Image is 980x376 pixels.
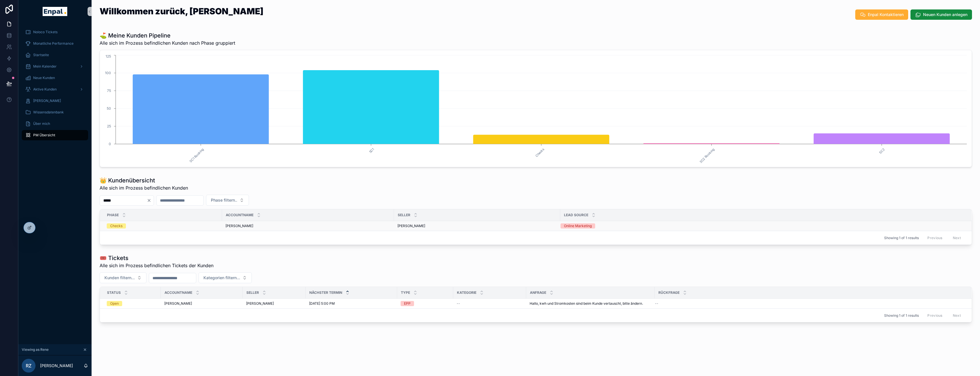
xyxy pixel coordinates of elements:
[100,32,235,40] h1: ⛳ Meine Kunden Pipeline
[401,290,410,295] span: Type
[309,301,394,306] a: [DATE] 5:00 PM
[110,223,122,229] div: Checks
[33,110,64,115] span: Wissensdatenbank
[22,107,88,117] a: Wissensdatenbank
[530,301,651,306] a: Hallo, kwh und Stromkosten sind beim Kunde vertauscht, bitte ändern.
[561,223,964,229] a: Online Marketing
[43,7,67,16] img: App logo
[699,147,715,164] text: SC2 Booking
[855,9,908,20] button: Enpal Kontaktieren
[104,275,135,281] span: Kunden filtern...
[40,363,73,369] p: [PERSON_NAME]
[530,301,643,306] span: Hallo, kwh und Stromkosten sind beim Kunde vertauscht, bitte ändern.
[203,275,240,281] span: Kategorien filtern...
[655,301,964,306] a: --
[100,40,235,46] span: Alle sich im Prozess befindlichen Kunden nach Phase gruppiert
[457,301,460,306] span: --
[106,54,111,58] tspan: 125
[33,30,58,34] span: Noloco Tickets
[534,147,545,158] text: Checks
[22,38,88,49] a: Monatliche Performance
[923,12,967,17] span: Neuen Kunden anlegen
[33,133,55,137] span: PM Übersicht
[33,41,74,46] span: Monatliche Performance
[22,130,88,140] a: PM Übersicht
[189,147,205,163] text: SC1 Booking
[398,213,410,217] span: Seller
[164,301,192,306] span: [PERSON_NAME]
[246,301,274,306] span: [PERSON_NAME]
[107,88,111,93] tspan: 75
[107,213,119,217] span: Phase
[105,71,111,75] tspan: 100
[33,99,61,103] span: [PERSON_NAME]
[530,290,546,295] span: Anfrage
[33,64,57,69] span: Mein Kalender
[22,50,88,60] a: Startseite
[103,54,968,164] div: chart
[33,76,55,80] span: Neue Kunden
[884,313,919,318] span: Showing 1 of 1 results
[33,87,57,92] span: Aktive Kunden
[22,347,49,352] span: Viewing as Rene
[199,272,252,283] button: Select Button
[211,197,237,203] span: Phase filtern..
[22,84,88,95] a: Aktive Kunden
[100,176,188,184] h1: 👑 Kundenübersicht
[564,223,592,229] div: Online Marketing
[26,362,31,369] span: RZ
[655,301,658,306] span: --
[109,142,111,146] tspan: 0
[226,213,254,217] span: Accountname
[401,301,450,306] a: EPP
[110,301,119,306] div: Open
[100,262,213,269] span: Alle sich im Prozess befindlichen Tickets der Kunden
[910,9,972,20] button: Neuen Kunden anlegen
[107,124,111,128] tspan: 25
[246,290,259,295] span: Seller
[246,301,302,306] a: [PERSON_NAME]
[100,272,146,283] button: Select Button
[397,224,557,228] a: [PERSON_NAME]
[309,301,335,306] span: [DATE] 5:00 PM
[107,290,121,295] span: Status
[107,301,157,306] a: Open
[22,73,88,83] a: Neue Kunden
[22,27,88,37] a: Noloco Tickets
[18,23,92,148] div: scrollable content
[107,223,219,229] a: Checks
[164,301,239,306] a: [PERSON_NAME]
[22,119,88,129] a: Über mich
[878,147,885,154] text: SC2
[884,236,919,240] span: Showing 1 of 1 results
[33,53,49,57] span: Startseite
[22,96,88,106] a: [PERSON_NAME]
[100,254,213,262] h1: 🎟️ Tickets
[147,198,154,203] button: Clear
[457,290,476,295] span: Kategorie
[397,224,425,228] span: [PERSON_NAME]
[404,301,411,306] div: EPP
[564,213,588,217] span: Lead Source
[457,301,523,306] a: --
[225,224,391,228] a: [PERSON_NAME]
[33,121,50,126] span: Über mich
[22,61,88,72] a: Mein Kalender
[368,147,375,154] text: SC1
[100,184,188,191] span: Alle sich im Prozess befindlichen Kunden
[100,7,264,15] h1: Willkommen zurück, [PERSON_NAME]
[309,290,342,295] span: Nächster Termin
[658,290,680,295] span: Rückfrage
[868,12,904,17] span: Enpal Kontaktieren
[225,224,253,228] span: [PERSON_NAME]
[107,106,111,111] tspan: 50
[165,290,192,295] span: Accountname
[206,195,249,206] button: Select Button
